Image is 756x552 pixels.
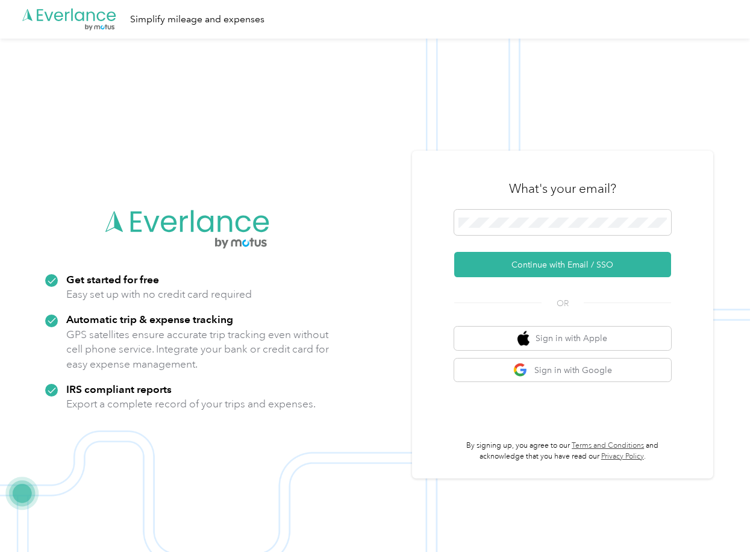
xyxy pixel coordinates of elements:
[689,485,756,552] iframe: Everlance-gr Chat Button Frame
[509,180,616,197] h3: What's your email?
[542,297,584,310] span: OR
[66,273,159,286] strong: Get started for free
[517,331,530,346] img: apple logo
[66,397,316,412] p: Export a complete record of your trips and expenses.
[66,287,252,302] p: Easy set up with no credit card required
[513,363,528,378] img: google logo
[454,359,671,382] button: google logoSign in with Google
[454,252,671,277] button: Continue with Email / SSO
[66,313,233,325] strong: Automatic trip & expense tracking
[454,441,671,462] p: By signing up, you agree to our and acknowledge that you have read our .
[572,441,644,450] a: Terms and Conditions
[601,452,644,461] a: Privacy Policy
[130,12,264,27] div: Simplify mileage and expenses
[66,383,172,395] strong: IRS compliant reports
[454,327,671,350] button: apple logoSign in with Apple
[66,327,330,372] p: GPS satellites ensure accurate trip tracking even without cell phone service. Integrate your bank...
